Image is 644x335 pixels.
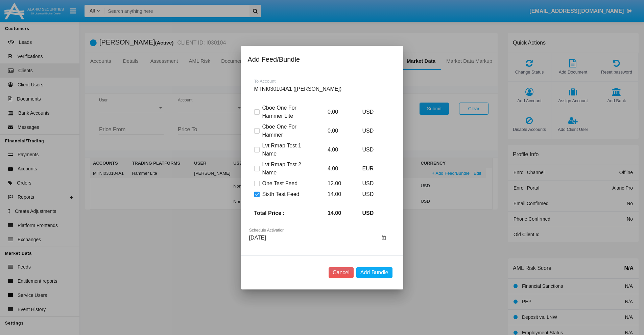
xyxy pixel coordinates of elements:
p: USD [357,209,388,217]
span: One Test Feed [262,179,298,188]
p: USD [357,190,388,198]
p: USD [357,127,388,135]
p: 4.00 [323,165,353,173]
p: USD [357,108,388,116]
span: Cboe One For Hammer [262,123,313,139]
button: Cancel [329,267,354,278]
button: Add Bundle [356,267,392,278]
button: Open calendar [380,234,388,242]
p: 14.00 [323,190,353,198]
span: Sixth Test Feed [262,190,300,198]
p: 0.00 [323,127,353,135]
span: Lvt Rmap Test 2 Name [262,161,313,177]
span: Cboe One For Hammer Lite [262,104,313,120]
p: 14.00 [323,209,353,217]
p: Total Price : [249,209,318,217]
span: Lvt Rmap Test 1 Name [262,142,313,158]
p: EUR [357,165,388,173]
span: To Account [254,79,276,84]
p: 4.00 [323,146,353,154]
p: 0.00 [323,108,353,116]
p: 12.00 [323,179,353,188]
div: Add Feed/Bundle [248,54,397,65]
span: MTNI030104A1 ([PERSON_NAME]) [254,86,342,92]
p: USD [357,146,388,154]
p: USD [357,179,388,188]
